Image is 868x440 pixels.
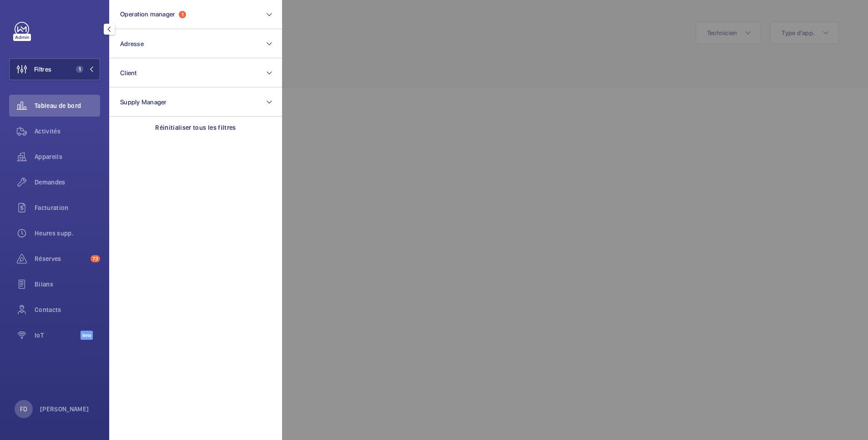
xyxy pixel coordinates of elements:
[81,331,93,340] span: Beta
[40,404,89,414] p: [PERSON_NAME]
[35,178,100,187] span: Demandes
[35,254,87,263] span: Réserves
[20,404,27,414] p: FD
[91,255,100,262] span: 73
[34,65,51,74] span: Filtres
[35,127,100,136] span: Activités
[35,229,100,238] span: Heures supp.
[76,66,83,73] span: 1
[35,280,100,289] span: Bilans
[35,101,100,110] span: Tableau de bord
[35,203,100,212] span: Facturation
[35,152,100,161] span: Appareils
[9,58,100,80] button: Filtres1
[35,305,100,314] span: Contacts
[35,331,81,340] span: IoT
